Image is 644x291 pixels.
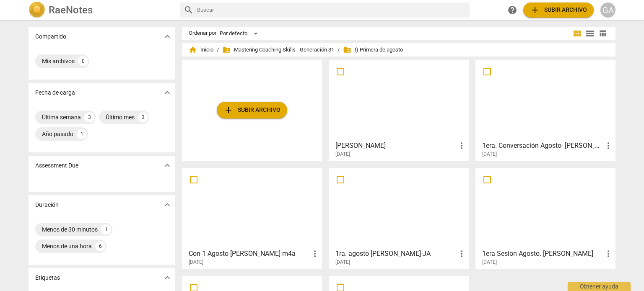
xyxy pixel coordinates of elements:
[162,31,172,41] span: expand_more
[106,113,135,121] div: Último mes
[161,159,174,172] button: Mostrar más
[223,105,234,115] span: add
[482,151,497,158] span: [DATE]
[162,273,172,283] span: expand_more
[482,259,497,266] span: [DATE]
[217,47,219,53] span: /
[162,160,172,170] span: expand_more
[457,249,467,259] span: more_vert
[78,56,88,66] div: 0
[35,201,59,209] p: Duración
[189,46,197,54] span: home
[478,63,613,157] a: 1era. Conversación Agosto- [PERSON_NAME][DATE]
[101,224,111,234] div: 1
[568,282,631,291] div: Obtener ayuda
[482,141,603,151] h3: 1era. Conversación Agosto- Viviana
[161,198,174,211] button: Mostrar más
[42,113,81,121] div: Última semana
[161,30,174,43] button: Mostrar más
[161,86,174,99] button: Mostrar más
[35,273,60,282] p: Etiquetas
[335,259,350,266] span: [DATE]
[185,171,319,265] a: Con 1 Agosto [PERSON_NAME] m4a[DATE]
[572,28,582,39] span: view_module
[197,3,466,17] input: Buscar
[338,47,340,53] span: /
[35,32,66,41] p: Compartido
[343,46,403,54] span: I) Primera de agosto
[35,161,78,170] p: Assessment Due
[523,3,594,18] button: Subir
[571,27,584,40] button: Cuadrícula
[42,57,75,65] div: Mis archivos
[335,151,350,158] span: [DATE]
[343,46,351,54] span: folder_shared
[42,242,92,250] div: Menos de una hora
[162,200,172,210] span: expand_more
[84,112,94,122] div: 3
[596,27,609,40] button: Tabla
[217,102,287,118] button: Subir
[507,5,517,15] span: help
[35,88,75,97] p: Fecha de carga
[332,63,466,157] a: [PERSON_NAME][DATE]
[162,88,172,98] span: expand_more
[603,141,613,151] span: more_vert
[42,130,73,138] div: Año pasado
[335,249,457,259] h3: 1ra. agosto Cynthia Castaneda-JA
[478,171,613,265] a: 1era Sesion Agosto. [PERSON_NAME][DATE]
[184,5,194,15] span: search
[332,171,466,265] a: 1ra. agosto [PERSON_NAME]-JA[DATE]
[161,271,174,284] button: Mostrar más
[29,2,174,18] a: LogoRaeNotes
[585,28,595,39] span: view_list
[505,3,520,18] a: Obtener ayuda
[95,241,105,251] div: 6
[189,249,310,259] h3: Con 1 Agosto IVA Carabetta m4a
[189,259,203,266] span: [DATE]
[310,249,320,259] span: more_vert
[335,141,457,151] h3: Lucy Correa
[530,5,540,15] span: add
[584,27,596,40] button: Lista
[29,2,45,18] img: Logo
[189,46,213,54] span: Inicio
[222,46,231,54] span: folder_shared
[49,4,93,16] h2: RaeNotes
[189,30,216,36] div: Ordenar por
[42,225,98,234] div: Menos de 30 minutos
[457,141,467,151] span: more_vert
[138,112,148,122] div: 3
[603,249,613,259] span: more_vert
[482,249,603,259] h3: 1era Sesion Agosto. Maria Mercedes
[220,27,261,40] div: Por defecto
[530,5,587,15] span: Subir archivo
[222,46,334,54] span: Mastering Coaching Skills - Generación 31
[600,3,615,18] button: GA
[223,105,280,115] span: Subir archivo
[77,129,87,139] div: 1
[599,29,607,37] span: table_chart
